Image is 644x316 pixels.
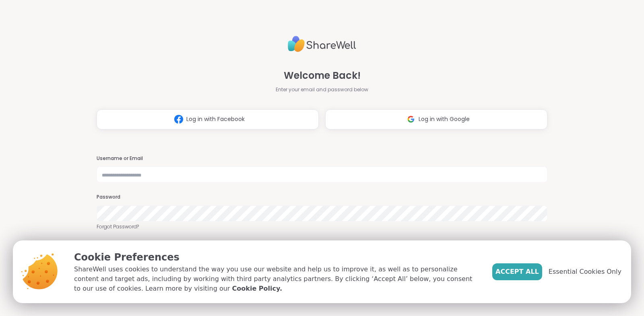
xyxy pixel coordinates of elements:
[74,250,479,265] p: Cookie Preferences
[495,267,539,277] span: Accept All
[74,265,479,293] p: ShareWell uses cookies to understand the way you use our website and help us to improve it, as we...
[419,115,470,123] span: Log in with Google
[232,284,282,293] a: Cookie Policy.
[492,263,542,280] button: Accept All
[97,223,547,230] a: Forgot Password?
[549,267,621,277] span: Essential Cookies Only
[284,68,361,83] span: Welcome Back!
[403,112,419,127] img: ShareWell Logomark
[186,115,245,123] span: Log in with Facebook
[276,86,368,93] span: Enter your email and password below
[288,33,356,55] img: ShareWell Logo
[171,112,186,127] img: ShareWell Logomark
[97,155,547,162] h3: Username or Email
[325,109,547,129] button: Log in with Google
[97,109,319,129] button: Log in with Facebook
[97,194,547,201] h3: Password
